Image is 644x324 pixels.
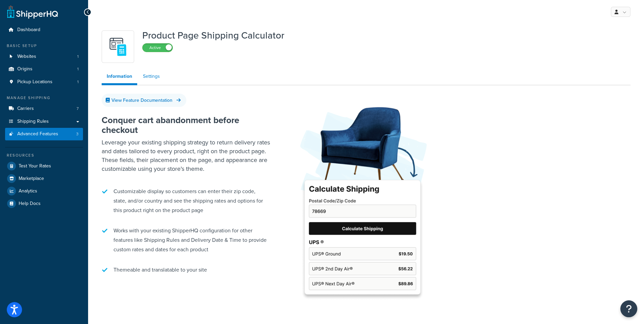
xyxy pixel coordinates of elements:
[142,30,284,41] h1: Product Page Shipping Calculator
[19,201,41,207] span: Help Docs
[5,50,83,63] li: Websites
[106,35,130,59] img: +D8d0cXZM7VpdAAAAAElFTkSuQmCC
[291,95,434,304] img: Product Page Shipping Calculator
[5,172,83,185] a: Marketplace
[5,95,83,101] div: Manage Shipping
[5,128,83,140] li: Advanced Features
[5,102,83,115] li: Carriers
[102,262,271,278] li: Themeable and translatable to your site
[5,24,83,36] a: Dashboard
[17,66,33,72] span: Origins
[17,79,53,85] span: Pickup Locations
[17,119,49,124] span: Shipping Rules
[5,153,83,158] div: Resources
[77,54,79,60] span: 1
[5,76,83,88] li: Pickup Locations
[102,70,137,85] a: Information
[102,138,271,173] p: Leverage your existing shipping strategy to return delivery rates and dates tailored to every pro...
[5,102,83,115] a: Carriers7
[77,79,79,85] span: 1
[5,185,83,197] a: Analytics
[17,131,58,137] span: Advanced Features
[5,63,83,75] li: Origins
[138,70,165,83] a: Settings
[17,27,40,33] span: Dashboard
[5,50,83,63] a: Websites1
[19,176,44,182] span: Marketplace
[17,106,34,112] span: Carriers
[102,115,271,135] h2: Conquer cart abandonment before checkout
[102,94,186,107] a: View Feature Documentation
[5,115,83,128] a: Shipping Rules
[17,54,36,60] span: Websites
[5,160,83,172] a: Test Your Rates
[5,198,83,210] a: Help Docs
[102,183,271,218] li: Customizable display so customers can enter their zip code, state, and/or country and see the shi...
[143,44,172,52] label: Active
[5,128,83,140] a: Advanced Features3
[19,188,37,194] span: Analytics
[19,163,51,169] span: Test Your Rates
[5,63,83,75] a: Origins1
[77,66,79,72] span: 1
[5,76,83,88] a: Pickup Locations1
[620,300,637,317] button: Open Resource Center
[77,106,79,112] span: 7
[5,43,83,49] div: Basic Setup
[102,223,271,258] li: Works with your existing ShipperHQ configuration for other features like Shipping Rules and Deliv...
[76,131,79,137] span: 3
